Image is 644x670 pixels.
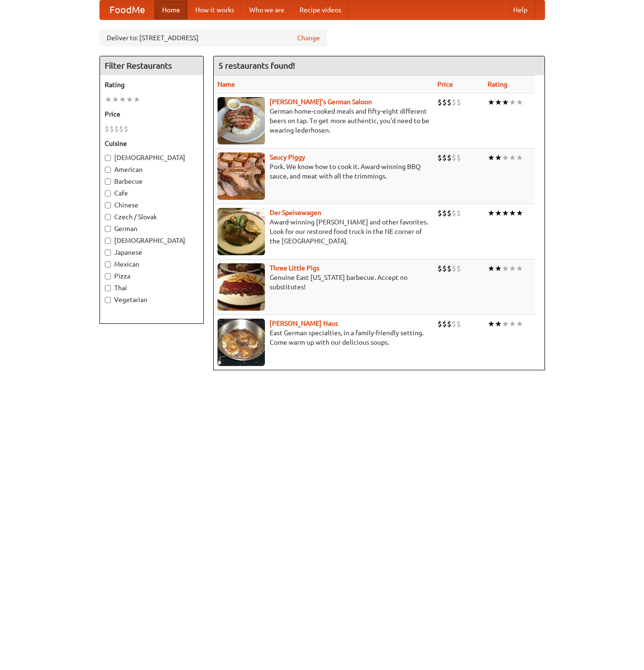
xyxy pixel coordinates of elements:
[456,208,461,218] li: $
[297,33,320,43] a: Change
[124,124,128,134] li: $
[516,319,523,329] li: ★
[105,224,199,233] label: German
[447,152,452,163] li: $
[218,328,430,347] p: East German specialties, in a family-friendly setting. Come warm up with our delicious soups.
[105,283,199,293] label: Thai
[105,250,111,256] input: Japanese
[270,153,305,161] a: Saucy Piggy
[218,208,265,255] img: speisewagen.jpg
[218,152,265,200] img: saucy.jpg
[442,319,447,329] li: $
[437,263,442,274] li: $
[495,152,502,163] li: ★
[456,263,461,274] li: $
[442,208,447,218] li: $
[105,273,111,279] input: Pizza
[270,320,338,327] a: [PERSON_NAME] Haus
[100,0,154,19] a: FoodMe
[119,94,126,105] li: ★
[218,97,265,144] img: esthers.jpg
[133,94,140,105] li: ★
[452,263,456,274] li: $
[105,94,112,105] li: ★
[442,152,447,163] li: $
[447,97,452,107] li: $
[452,97,456,107] li: $
[488,152,495,163] li: ★
[509,263,516,274] li: ★
[105,139,199,148] h5: Cuisine
[218,319,265,366] img: kohlhaus.jpg
[105,271,199,281] label: Pizza
[105,285,111,291] input: Thai
[502,263,509,274] li: ★
[188,0,242,19] a: How it works
[488,208,495,218] li: ★
[437,97,442,107] li: $
[105,124,109,134] li: $
[105,153,199,162] label: [DEMOGRAPHIC_DATA]
[242,0,292,19] a: Who we are
[105,226,111,232] input: German
[100,56,203,75] h4: Filter Restaurants
[456,319,461,329] li: $
[218,217,430,246] p: Award-winning [PERSON_NAME] and other favorites. Look for our restored food truck in the NE corne...
[509,152,516,163] li: ★
[502,319,509,329] li: ★
[218,273,430,292] p: Genuine East [US_STATE] barbecue. Accept no substitutes!
[105,261,111,268] input: Mexican
[456,97,461,107] li: $
[105,167,111,173] input: American
[105,259,199,269] label: Mexican
[105,214,111,220] input: Czech / Slovak
[105,202,111,208] input: Chinese
[437,319,442,329] li: $
[114,124,119,134] li: $
[105,200,199,210] label: Chinese
[509,208,516,218] li: ★
[109,124,114,134] li: $
[218,61,295,70] ng-pluralize: 5 restaurants found!
[218,80,235,88] a: Name
[442,97,447,107] li: $
[495,319,502,329] li: ★
[105,212,199,222] label: Czech / Slovak
[270,209,321,216] a: Der Speisewagen
[154,0,188,19] a: Home
[437,152,442,163] li: $
[447,208,452,218] li: $
[100,29,327,46] div: Deliver to: [STREET_ADDRESS]
[516,263,523,274] li: ★
[218,263,265,311] img: littlepigs.jpg
[105,188,199,198] label: Cafe
[105,238,111,244] input: [DEMOGRAPHIC_DATA]
[105,177,199,186] label: Barbecue
[218,162,430,181] p: Pork. We know how to cook it. Award-winning BBQ sauce, and meat with all the trimmings.
[452,208,456,218] li: $
[105,165,199,174] label: American
[488,80,508,88] a: Rating
[502,208,509,218] li: ★
[516,208,523,218] li: ★
[105,80,199,89] h5: Rating
[270,98,372,106] a: [PERSON_NAME]'s German Saloon
[437,208,442,218] li: $
[126,94,133,105] li: ★
[495,208,502,218] li: ★
[105,179,111,185] input: Barbecue
[488,97,495,107] li: ★
[105,236,199,245] label: [DEMOGRAPHIC_DATA]
[105,109,199,119] h5: Price
[218,107,430,135] p: German home-cooked meals and fifty-eight different beers on tap. To get more authentic, you'd nee...
[437,80,453,88] a: Price
[488,319,495,329] li: ★
[502,152,509,163] li: ★
[105,295,199,304] label: Vegetarian
[456,152,461,163] li: $
[119,124,124,134] li: $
